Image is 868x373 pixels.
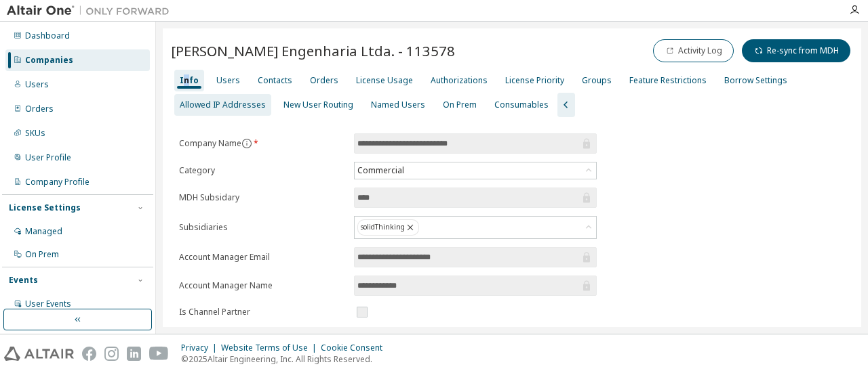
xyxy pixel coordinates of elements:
[4,347,74,361] img: altair_logo.svg
[82,347,96,361] img: facebook.svg
[431,75,488,86] div: Authorizations
[7,4,176,18] img: Altair One
[179,252,346,263] label: Account Manager Email
[494,100,549,110] div: Consumables
[180,75,199,86] div: Info
[179,222,346,233] label: Subsidiaries
[171,41,455,60] span: [PERSON_NAME] Engenharia Ltda. - 113578
[104,347,119,361] img: instagram.svg
[179,280,346,291] label: Account Manager Name
[258,75,292,86] div: Contacts
[25,152,71,163] div: User Profile
[742,39,850,62] button: Re-sync from MDH
[179,192,346,203] label: MDH Subsidary
[179,138,346,149] label: Company Name
[371,100,425,110] div: Named Users
[356,75,413,86] div: License Usage
[653,39,734,62] button: Activity Log
[9,275,38,286] div: Events
[25,177,90,188] div: Company Profile
[149,347,169,361] img: youtube.svg
[25,79,49,90] div: Users
[25,30,70,41] div: Dashboard
[181,353,391,365] p: © 2025 Altair Engineering, Inc. All Rights Reserved.
[25,249,59,260] div: On Prem
[355,162,596,179] div: Commercial
[241,138,252,149] button: information
[355,217,596,238] div: solidThinking
[283,100,353,110] div: New User Routing
[355,163,406,178] div: Commercial
[180,100,266,110] div: Allowed IP Addresses
[221,343,321,353] div: Website Terms of Use
[582,75,612,86] div: Groups
[216,75,240,86] div: Users
[310,75,338,86] div: Orders
[181,343,221,353] div: Privacy
[25,55,73,66] div: Companies
[179,307,346,317] label: Is Channel Partner
[25,104,54,114] div: Orders
[321,343,391,353] div: Cookie Consent
[505,75,564,86] div: License Priority
[724,75,787,86] div: Borrow Settings
[629,75,707,86] div: Feature Restrictions
[9,202,81,213] div: License Settings
[127,347,141,361] img: linkedin.svg
[25,128,45,139] div: SKUs
[357,219,419,236] div: solidThinking
[25,299,71,309] div: User Events
[443,100,477,110] div: On Prem
[25,226,62,237] div: Managed
[179,165,346,176] label: Category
